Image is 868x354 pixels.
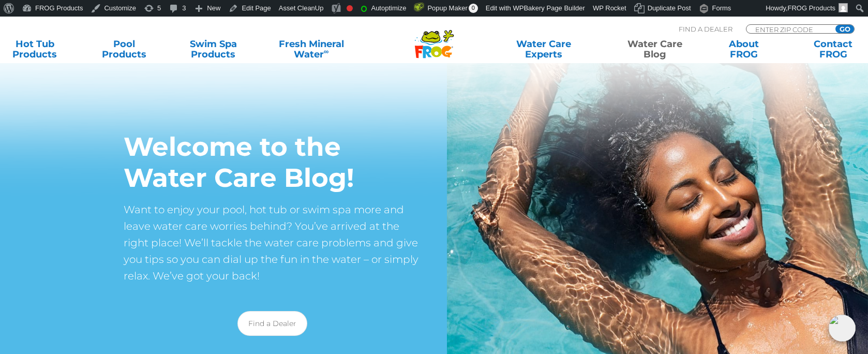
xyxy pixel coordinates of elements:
[679,24,732,34] p: Find A Dealer
[347,5,353,11] div: Focus keyphrase not set
[788,4,835,12] span: FROG Products
[754,25,824,34] input: Zip Code Form
[829,315,856,342] img: openIcon
[709,39,779,60] a: AboutFROG
[124,201,421,284] p: Want to enjoy your pool, hot tub or swim spa more and leave water care worries behind? You’ve arr...
[469,4,478,13] span: 0
[89,39,159,60] a: PoolProducts
[268,39,355,60] a: Fresh MineralWater∞
[487,39,600,60] a: Water CareExperts
[835,25,854,33] input: GO
[237,311,307,336] a: Find a Dealer
[178,39,248,60] a: Swim SpaProducts
[620,39,690,60] a: Water CareBlog
[799,39,868,60] a: ContactFROG
[324,47,329,55] sup: ∞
